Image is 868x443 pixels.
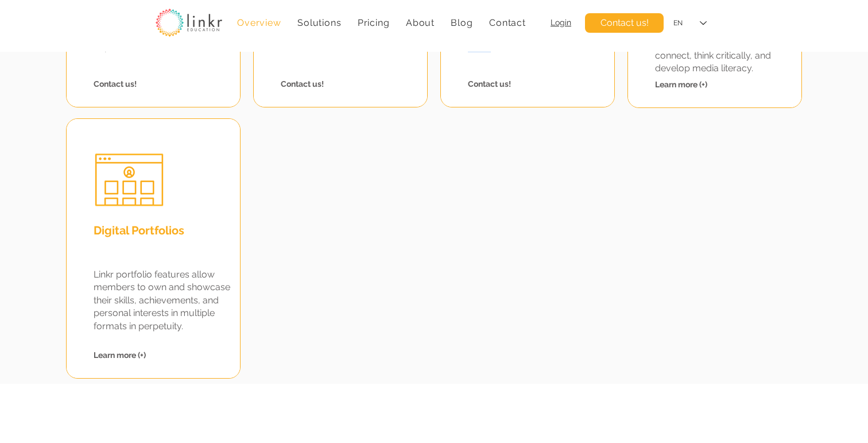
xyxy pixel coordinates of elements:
[94,269,230,332] span: Linkr portfolio features allow members to own and showcase their skills, achievements, and person...
[231,11,287,34] a: Overview
[94,224,184,237] span: Digital Portfolios
[600,17,649,29] span: Contact us!
[358,17,390,28] span: Pricing
[94,79,137,88] a: Contact us!
[406,17,435,28] span: About
[156,9,222,37] img: linkr_logo_transparentbg.png
[665,10,715,36] div: Language Selector: English
[551,18,571,27] a: Login
[655,80,707,89] a: Learn more (+)
[292,11,347,34] div: Solutions
[489,17,526,28] span: Contact
[483,11,532,34] a: Contact
[673,18,683,28] div: EN
[468,79,511,88] a: Contact us!
[297,17,341,28] span: Solutions
[352,11,396,34] a: Pricing
[400,11,441,34] div: About
[451,17,472,28] span: Blog
[94,350,146,360] a: Learn more (+)
[237,17,281,28] span: Overview
[445,11,479,34] a: Blog
[585,13,664,33] a: Contact us!
[92,142,166,217] img: Icon Digial Portfolios.png
[231,11,532,34] nav: Site
[281,79,324,88] a: Contact us!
